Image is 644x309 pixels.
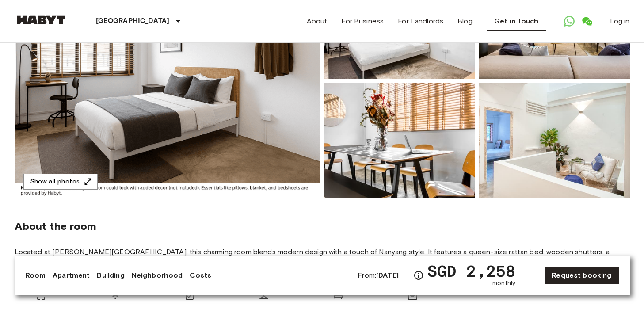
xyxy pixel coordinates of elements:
[96,16,170,27] p: [GEOGRAPHIC_DATA]
[23,174,98,190] button: Show all photos
[307,16,328,27] a: About
[97,270,124,281] a: Building
[15,15,68,24] img: Habyt
[190,270,211,281] a: Costs
[479,83,630,198] img: Picture of unit SG-01-080-001-03
[15,220,630,233] span: About the room
[610,16,630,27] a: Log in
[358,271,399,280] span: From:
[413,270,424,281] svg: Check cost overview for full price breakdown. Please note that discounts apply to new joiners onl...
[560,12,578,30] a: Open WhatsApp
[25,270,46,281] a: Room
[492,279,515,288] span: monthly
[457,16,473,27] a: Blog
[53,270,90,281] a: Apartment
[398,16,443,27] a: For Landlords
[578,12,596,30] a: Open WeChat
[376,271,399,279] b: [DATE]
[341,16,384,27] a: For Business
[487,12,546,31] a: Get in Touch
[324,83,475,198] img: Picture of unit SG-01-080-001-03
[132,270,183,281] a: Neighborhood
[427,263,515,279] span: SGD 2,258
[544,266,619,285] a: Request booking
[15,247,630,276] span: Located at [PERSON_NAME][GEOGRAPHIC_DATA], this charming room blends modern design with a touch o...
